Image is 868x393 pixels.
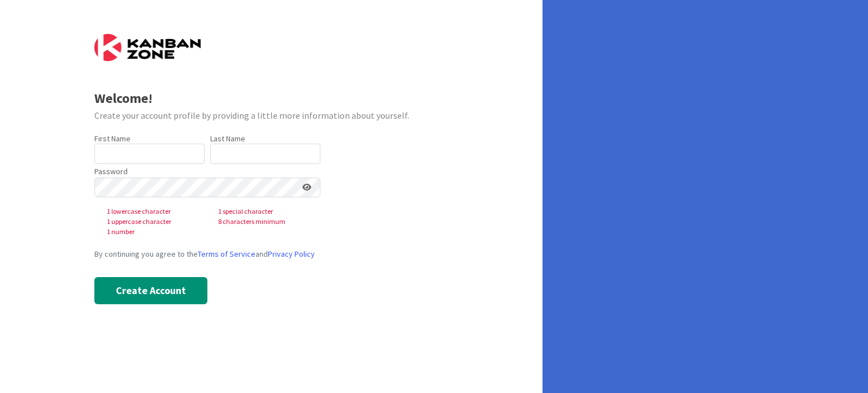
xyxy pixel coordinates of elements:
[94,88,449,109] div: Welcome!
[94,277,207,304] button: Create Account
[98,217,209,227] span: 1 uppercase character
[94,166,128,178] label: Password
[198,249,255,259] a: Terms of Service
[210,133,245,144] label: Last Name
[94,34,201,61] img: Kanban Zone
[268,249,315,259] a: Privacy Policy
[98,227,209,237] span: 1 number
[209,206,320,217] span: 1 special character
[94,248,449,260] div: By continuing you agree to the and
[98,206,209,217] span: 1 lowercase character
[94,109,449,122] div: Create your account profile by providing a little more information about yourself.
[209,217,320,227] span: 8 characters minimum
[94,133,131,144] label: First Name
